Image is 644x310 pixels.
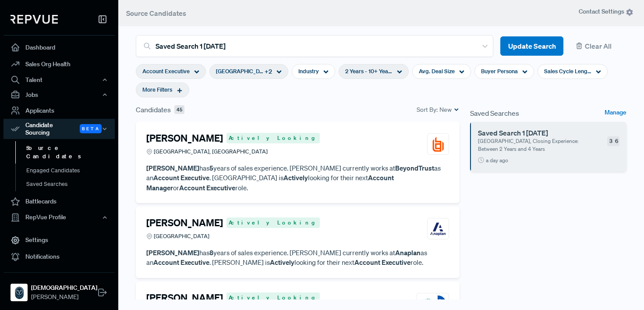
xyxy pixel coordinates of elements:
[11,15,58,24] img: RepVue
[153,258,209,267] strong: Account Executive
[174,105,184,114] span: 45
[283,173,308,182] strong: Actively
[12,285,26,299] img: Samsara
[4,210,115,225] button: RepVue Profile
[146,164,199,172] strong: [PERSON_NAME]
[226,217,320,228] span: Actively Looking
[154,232,209,240] span: [GEOGRAPHIC_DATA]
[607,136,619,146] span: 36
[15,141,127,164] a: Source Candidates
[395,164,434,172] strong: BeyondTrust
[486,157,508,164] span: a day ago
[478,137,580,153] p: [GEOGRAPHIC_DATA], Closing Experience: Between 2 Years and 4 Years
[226,292,320,303] span: Actively Looking
[4,102,115,119] a: Applicants
[4,249,115,265] a: Notifications
[142,67,190,75] span: Account Executive
[209,248,213,257] strong: 8
[419,67,455,75] span: Avg. Deal Size
[146,163,449,193] p: has years of sales experience. [PERSON_NAME] currently works at as an . [GEOGRAPHIC_DATA] is look...
[146,132,223,144] h4: [PERSON_NAME]
[153,173,209,182] strong: Account Executive
[270,258,294,267] strong: Actively
[80,124,102,133] span: Beta
[395,248,421,257] strong: Anaplan
[209,164,213,172] strong: 5
[439,105,452,114] span: New
[146,248,199,257] strong: [PERSON_NAME]
[146,173,394,192] strong: Account Manager
[4,87,115,102] button: Jobs
[579,7,633,16] span: Contact Settings
[146,248,449,267] p: has years of sales experience. [PERSON_NAME] currently works at as an . [PERSON_NAME] is looking ...
[31,292,97,302] span: [PERSON_NAME]
[544,67,591,75] span: Sales Cycle Length
[430,136,446,152] img: BeyondTrust
[354,258,410,267] strong: Account Executive
[136,104,171,115] span: Candidates
[4,119,115,139] button: Candidate Sourcing Beta
[142,86,172,94] span: More Filters
[15,177,127,191] a: Saved Searches
[298,67,319,75] span: Industry
[4,232,115,249] a: Settings
[265,67,272,76] span: + 2
[478,129,591,137] h6: Saved Search 1 [DATE]
[226,133,320,143] span: Actively Looking
[4,193,115,210] a: Battlecards
[4,39,115,56] a: Dashboard
[4,119,115,139] div: Candidate Sourcing
[430,221,446,237] img: Anaplan
[154,147,268,156] span: [GEOGRAPHIC_DATA], [GEOGRAPHIC_DATA]
[179,183,235,192] strong: Account Executive
[605,108,626,118] a: Manage
[146,217,223,228] h4: [PERSON_NAME]
[417,105,460,114] div: Sort By:
[4,72,115,87] button: Talent
[31,283,97,292] strong: [DEMOGRAPHIC_DATA]
[345,67,393,75] span: 2 Years - 10+ Years
[126,9,186,18] span: Source Candidates
[500,36,563,56] button: Update Search
[470,108,519,118] span: Saved Searches
[4,272,115,305] a: Samsara[DEMOGRAPHIC_DATA][PERSON_NAME]
[15,164,127,178] a: Engaged Candidates
[4,56,115,72] a: Sales Org Health
[481,67,518,75] span: Buyer Persona
[216,67,263,75] span: [GEOGRAPHIC_DATA] ([GEOGRAPHIC_DATA])
[570,36,626,56] button: Clear All
[146,292,223,303] h4: [PERSON_NAME]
